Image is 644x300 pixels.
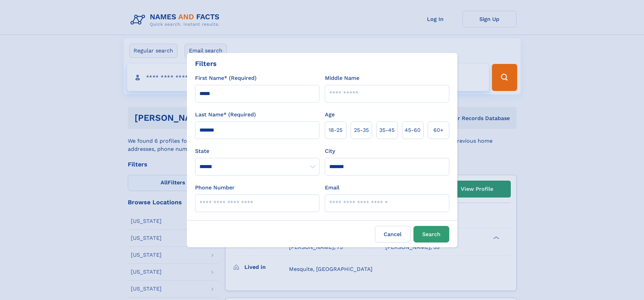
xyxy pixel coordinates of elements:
[195,147,319,155] label: State
[325,111,335,119] label: Age
[329,126,342,134] span: 18‑25
[195,111,256,119] label: Last Name* (Required)
[325,184,339,192] label: Email
[195,59,217,69] div: Filters
[195,74,257,82] label: First Name* (Required)
[325,74,359,82] label: Middle Name
[354,126,369,134] span: 25‑35
[379,126,395,134] span: 35‑45
[325,147,335,155] label: City
[405,126,421,134] span: 45‑60
[413,226,449,243] button: Search
[375,226,411,243] label: Cancel
[195,184,235,192] label: Phone Number
[433,126,444,134] span: 60+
